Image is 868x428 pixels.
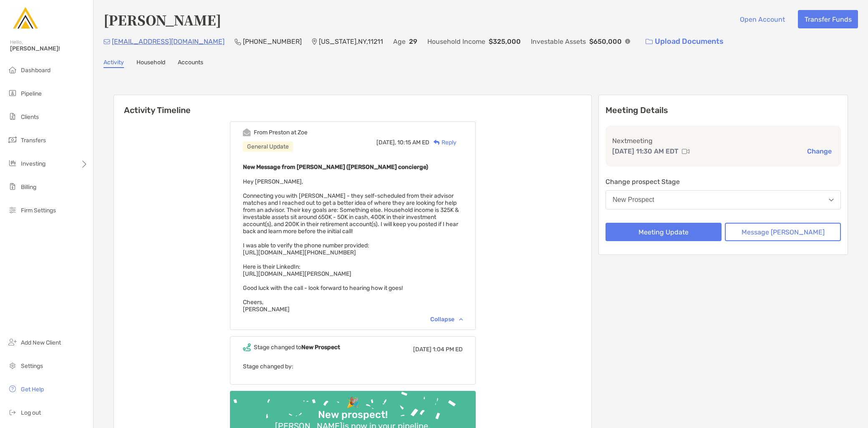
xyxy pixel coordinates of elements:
div: New Prospect [613,196,654,204]
div: New prospect! [315,409,391,421]
p: Household Income [427,36,485,47]
p: [EMAIL_ADDRESS][DOMAIN_NAME] [112,36,225,47]
img: Open dropdown arrow [829,199,834,201]
img: firm-settings icon [8,205,18,215]
a: Accounts [178,59,203,68]
span: Pipeline [21,90,42,97]
span: Add New Client [21,339,61,346]
span: Clients [21,113,39,121]
img: logout icon [8,407,18,417]
span: Firm Settings [21,207,56,214]
b: New Message from [PERSON_NAME] ([PERSON_NAME] concierge) [243,164,428,171]
p: Change prospect Stage [606,176,841,187]
span: [PERSON_NAME]! [10,45,88,52]
button: Open Account [733,10,791,28]
img: Phone Icon [235,38,241,45]
img: button icon [646,39,653,45]
button: Meeting Update [606,223,722,241]
img: Email Icon [103,39,110,44]
span: Billing [21,184,36,191]
p: Next meeting [612,136,834,146]
span: [DATE], [376,139,396,146]
p: $650,000 [589,36,622,47]
img: clients icon [8,111,18,121]
span: Get Help [21,386,44,393]
button: Transfer Funds [798,10,858,28]
img: investing icon [8,158,18,168]
p: Stage changed by: [243,361,463,372]
p: [DATE] 11:30 AM EDT [612,146,679,156]
div: General Update [243,141,293,152]
p: [US_STATE] , NY , 11211 [319,36,383,47]
img: settings icon [8,360,18,370]
p: [PHONE_NUMBER] [243,36,302,47]
img: billing icon [8,181,18,191]
img: communication type [682,148,689,155]
p: 29 [409,36,417,47]
h4: [PERSON_NAME] [103,10,221,29]
b: New Prospect [301,344,340,351]
p: Meeting Details [606,105,841,116]
img: transfers icon [8,135,18,145]
div: 🎉 [343,397,362,409]
img: Zoe Logo [10,3,40,33]
img: Chevron icon [459,318,463,320]
button: New Prospect [606,190,841,209]
img: dashboard icon [8,65,18,75]
img: Reply icon [434,140,440,145]
button: Message [PERSON_NAME] [725,223,841,241]
h6: Activity Timeline [114,95,591,115]
div: From Preston at Zoe [254,129,308,136]
p: Age [393,36,406,47]
a: Upload Documents [640,33,729,50]
a: Household [136,59,165,68]
img: Location Icon [312,38,317,45]
span: Transfers [21,137,46,144]
img: add_new_client icon [8,337,18,347]
span: [DATE] [413,346,431,353]
span: Settings [21,363,43,370]
button: Change [805,147,834,156]
img: Info Icon [625,39,630,44]
span: Dashboard [21,67,50,74]
img: Event icon [243,343,251,351]
div: Stage changed to [254,344,340,351]
span: Investing [21,160,45,167]
span: Hey [PERSON_NAME], Connecting you with [PERSON_NAME] - they self-scheduled from their advisor mat... [243,178,459,313]
img: get-help icon [8,384,18,394]
span: Log out [21,409,41,416]
img: pipeline icon [8,88,18,98]
span: 10:15 AM ED [397,139,429,146]
a: Activity [103,59,124,68]
div: Collapse [430,316,463,323]
p: Investable Assets [531,36,586,47]
img: Event icon [243,128,251,136]
div: Reply [429,138,457,147]
span: 1:04 PM ED [433,346,463,353]
p: $325,000 [489,36,521,47]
